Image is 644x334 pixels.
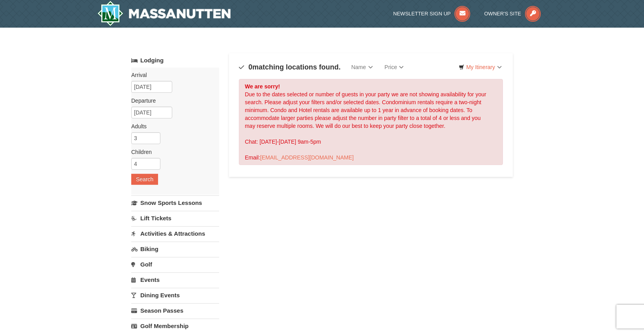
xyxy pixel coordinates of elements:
[484,11,541,17] a: Owner's Site
[393,11,471,17] a: Newsletter Sign Up
[97,1,231,26] a: Massanutten Resort
[97,1,231,26] img: Massanutten Resort Logo
[131,211,219,225] a: Lift Tickets
[454,61,507,73] a: My Itinerary
[345,59,378,75] a: Name
[131,122,213,130] label: Adults
[131,53,219,68] a: Lodging
[131,195,219,210] a: Snow Sports Lessons
[131,97,213,105] label: Departure
[131,288,219,302] a: Dining Events
[131,272,219,287] a: Events
[484,11,521,17] span: Owner's Site
[131,174,158,185] button: Search
[131,303,219,318] a: Season Passes
[393,11,451,17] span: Newsletter Sign Up
[131,242,219,256] a: Biking
[260,154,354,161] a: [EMAIL_ADDRESS][DOMAIN_NAME]
[131,319,219,333] a: Golf Membership
[239,79,503,165] div: Due to the dates selected or number of guests in your party we are not showing availability for y...
[131,226,219,241] a: Activities & Attractions
[131,148,213,156] label: Children
[131,257,219,272] a: Golf
[245,83,280,90] strong: We are sorry!
[131,71,213,79] label: Arrival
[379,59,410,75] a: Price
